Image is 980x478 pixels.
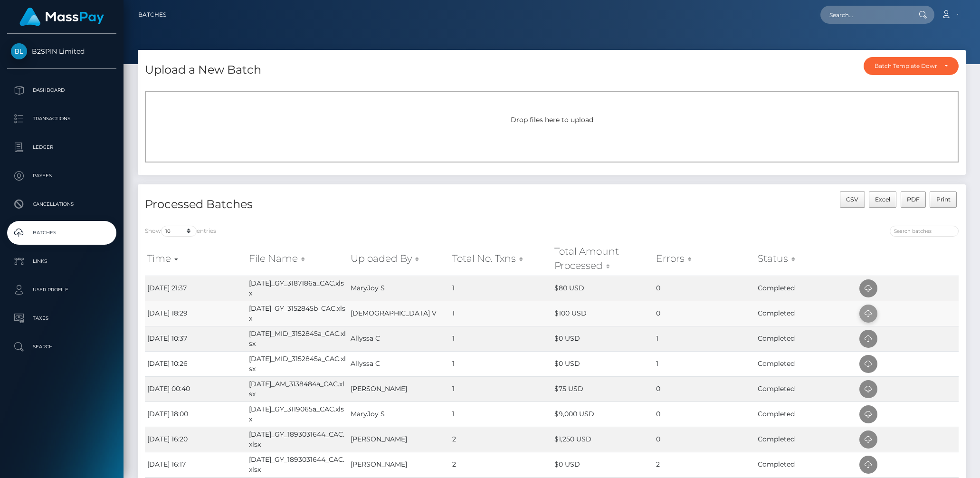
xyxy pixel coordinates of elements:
button: Batch Template Download [864,57,959,75]
td: 1 [450,376,552,402]
td: $75 USD [552,376,654,402]
h4: Processed Batches [145,196,545,213]
td: [DATE]_GY_1893031644_CAC.xlsx [247,452,348,477]
a: Batches [138,5,166,25]
div: Batch Template Download [875,62,937,70]
td: 1 [450,402,552,427]
p: Links [11,254,113,268]
td: $9,000 USD [552,402,654,427]
td: [DATE] 16:20 [145,427,247,452]
td: $100 USD [552,301,654,326]
td: [DATE]_GY_1893031644_CAC.xlsx [247,427,348,452]
th: Total No. Txns: activate to sort column ascending [450,242,552,276]
button: Print [930,191,957,208]
td: 0 [654,402,755,427]
td: 1 [450,351,552,376]
p: Cancellations [11,197,113,211]
td: 1 [450,326,552,351]
td: [DATE]_GY_3187186a_CAC.xlsx [247,276,348,301]
td: 0 [654,301,755,326]
span: B2SPIN Limited [7,47,116,56]
td: [DATE] 00:40 [145,376,247,402]
td: [DEMOGRAPHIC_DATA] V [348,301,450,326]
input: Search... [820,6,910,24]
td: Completed [755,351,857,376]
td: Completed [755,376,857,402]
td: [PERSON_NAME] [348,427,450,452]
td: MaryJoy S [348,276,450,301]
td: [DATE]_AM_3138484a_CAC.xlsx [247,376,348,402]
td: 0 [654,276,755,301]
p: Payees [11,169,113,183]
td: [DATE]_MID_3152845a_CAC.xlsx [247,351,348,376]
img: B2SPIN Limited [11,43,27,59]
td: 2 [450,427,552,452]
label: Show entries [145,226,216,237]
td: 2 [654,452,755,477]
td: 1 [450,301,552,326]
button: CSV [840,191,865,208]
td: $80 USD [552,276,654,301]
td: [PERSON_NAME] [348,376,450,402]
a: Transactions [7,107,116,131]
td: $0 USD [552,351,654,376]
td: Completed [755,326,857,351]
td: Completed [755,301,857,326]
p: Batches [11,226,113,240]
td: [DATE] 18:00 [145,402,247,427]
a: Batches [7,221,116,245]
td: Allyssa C [348,351,450,376]
button: PDF [901,191,926,208]
th: File Name: activate to sort column ascending [247,242,348,276]
p: Ledger [11,140,113,154]
td: MaryJoy S [348,402,450,427]
td: Completed [755,276,857,301]
td: 1 [654,326,755,351]
th: Time: activate to sort column ascending [145,242,247,276]
td: [DATE] 18:29 [145,301,247,326]
a: Search [7,335,116,359]
td: [DATE]_GY_3152845b_CAC.xlsx [247,301,348,326]
th: Total Amount Processed: activate to sort column ascending [552,242,654,276]
a: Taxes [7,306,116,330]
button: Excel [869,191,897,208]
a: Payees [7,164,116,188]
th: Status: activate to sort column ascending [755,242,857,276]
td: [DATE]_MID_3152845a_CAC.xlsx [247,326,348,351]
td: Completed [755,427,857,452]
p: User Profile [11,283,113,297]
p: Dashboard [11,83,113,97]
td: [DATE] 21:37 [145,276,247,301]
td: 1 [654,351,755,376]
td: Allyssa C [348,326,450,351]
a: Ledger [7,135,116,159]
p: Transactions [11,112,113,126]
td: $0 USD [552,452,654,477]
td: $1,250 USD [552,427,654,452]
span: PDF [907,196,920,203]
td: [PERSON_NAME] [348,452,450,477]
span: Excel [875,196,890,203]
th: Uploaded By: activate to sort column ascending [348,242,450,276]
input: Search batches [890,226,959,237]
td: 0 [654,376,755,402]
td: [DATE] 16:17 [145,452,247,477]
td: Completed [755,402,857,427]
a: Links [7,249,116,273]
td: [DATE] 10:37 [145,326,247,351]
td: 2 [450,452,552,477]
td: [DATE] 10:26 [145,351,247,376]
td: [DATE]_GY_3119065a_CAC.xlsx [247,402,348,427]
td: 1 [450,276,552,301]
p: Search [11,340,113,354]
select: Showentries [161,226,197,237]
p: Taxes [11,311,113,325]
h4: Upload a New Batch [145,62,261,78]
a: Cancellations [7,192,116,216]
td: 0 [654,427,755,452]
td: Completed [755,452,857,477]
a: User Profile [7,278,116,302]
span: Print [936,196,951,203]
img: MassPay Logo [19,8,104,26]
span: Drop files here to upload [511,115,593,124]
